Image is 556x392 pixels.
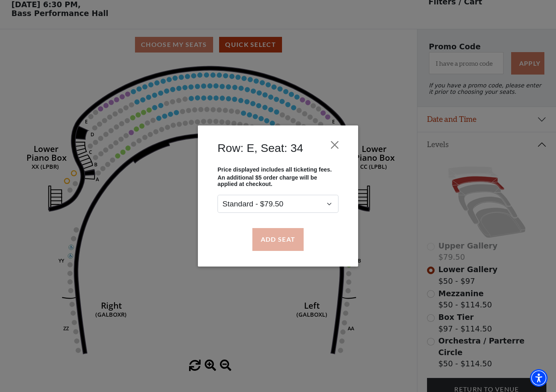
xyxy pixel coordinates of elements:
button: Close [327,137,342,153]
p: An additional $5 order charge will be applied at checkout. [218,175,338,188]
p: Price displayed includes all ticketing fees. [218,166,338,173]
div: Accessibility Menu [530,369,548,387]
button: Add Seat [252,228,304,251]
h4: Row: E, Seat: 34 [218,141,303,155]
